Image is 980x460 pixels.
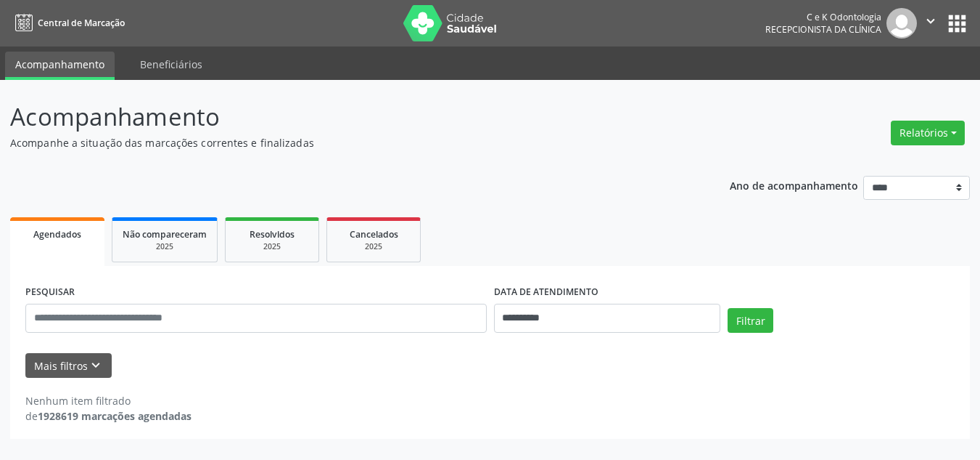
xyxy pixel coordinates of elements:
[765,23,881,36] span: Recepcionista da clínica
[350,228,398,241] span: Cancelados
[10,135,682,150] p: Acompanhe a situação das marcações correntes e finalizadas
[123,228,207,241] span: Não compareceram
[494,281,598,304] label: DATA DE ATENDIMENTO
[25,393,192,408] div: Nenhum item filtrado
[917,8,944,39] button: 
[891,121,965,145] button: Relatórios
[886,8,917,39] img: img
[730,176,858,194] p: Ano de acompanhamento
[337,241,410,252] div: 2025
[38,17,125,29] span: Central de Marcação
[5,52,115,80] a: Acompanhamento
[765,11,881,23] div: C e K Odontologia
[250,228,295,241] span: Resolvidos
[123,241,207,252] div: 2025
[10,11,125,35] a: Central de Marcação
[728,308,773,333] button: Filtrar
[33,228,81,241] span: Agendados
[236,241,308,252] div: 2025
[25,408,192,424] div: de
[25,281,75,304] label: PESQUISAR
[944,11,970,36] button: apps
[10,99,682,135] p: Acompanhamento
[38,409,192,423] strong: 1928619 marcações agendadas
[88,358,104,374] i: keyboard_arrow_down
[923,13,939,29] i: 
[25,353,112,379] button: Mais filtroskeyboard_arrow_down
[130,52,213,77] a: Beneficiários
